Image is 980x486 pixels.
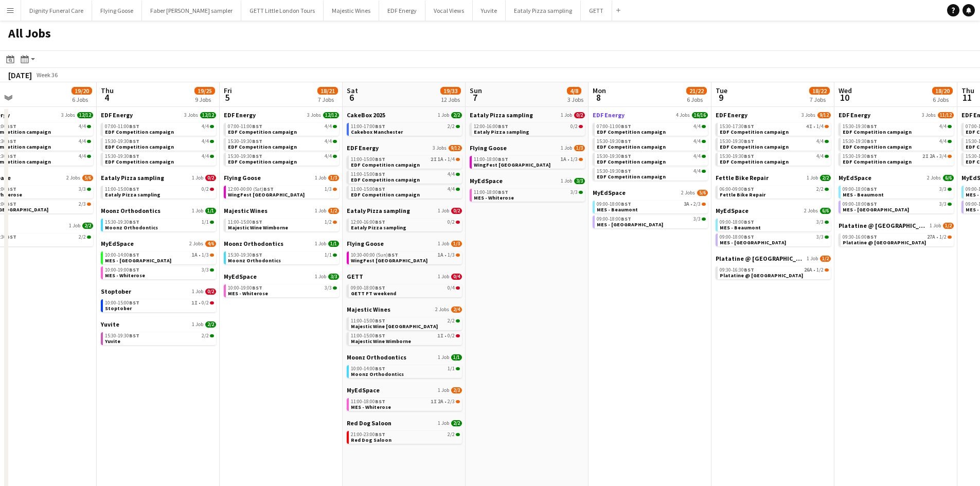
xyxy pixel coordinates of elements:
[224,111,256,119] span: EDF Energy
[498,189,508,195] span: BST
[843,129,912,135] span: EDF Competition campaign
[716,207,749,214] span: MyEdSpace
[720,124,754,129] span: 15:30-17:30
[716,207,831,214] a: MyEdSpace2 Jobs6/6
[105,153,214,165] a: 15:30-19:30BST4/4EDF Competition campaign
[202,139,209,144] span: 4/4
[867,201,877,207] span: BST
[843,153,952,165] a: 15:30-19:30BST2I2A•3/4EDF Competition campaign
[79,154,86,159] span: 4/4
[451,208,462,214] span: 0/2
[438,112,449,118] span: 1 Job
[101,111,133,119] span: EDF Energy
[816,124,824,129] span: 1/4
[939,202,947,207] span: 3/3
[593,189,708,196] a: MyEdSpace2 Jobs5/6
[716,111,747,119] span: EDF Energy
[228,143,297,150] span: EDF Competition campaign
[692,112,708,118] span: 16/16
[228,139,262,144] span: 15:30-19:30
[351,123,460,135] a: 11:00-17:00BST2/2Cakebox Manchester
[571,157,578,162] span: 1/3
[922,154,929,159] span: 2I
[224,207,339,240] div: Majestic Wines1 Job1/211:00-15:00BST1/2Majestic Wine Wimborne
[744,123,754,130] span: BST
[375,156,385,163] span: BST
[347,144,462,207] div: EDF Energy3 Jobs9/1211:00-15:00BST2I1A•1/4EDF Competition campaign11:00-15:00BST4/4EDF Competitio...
[597,158,666,165] span: EDF Competition campaign
[593,189,626,196] span: MyEdSpace
[816,139,824,144] span: 4/4
[105,186,214,197] a: 11:00-15:00BST0/2Eataly Pizza sampling
[716,207,831,255] div: MyEdSpace2 Jobs6/609:00-18:00BST3/3MES - Beaumont09:00-18:00BST3/3MES - [GEOGRAPHIC_DATA]
[202,124,209,129] span: 4/4
[347,111,462,144] div: CakeBox 20251 Job2/211:00-17:00BST2/2Cakebox Manchester
[351,157,460,162] div: •
[720,124,829,129] div: •
[843,158,912,165] span: EDF Competition campaign
[425,1,473,21] button: Vocal Views
[105,143,174,150] span: EDF Competition campaign
[6,186,16,192] span: BST
[867,186,877,192] span: BST
[720,187,754,192] span: 06:00-09:00
[325,124,332,129] span: 4/4
[323,112,339,118] span: 12/12
[843,201,952,212] a: 09:00-18:00BST3/3MES - [GEOGRAPHIC_DATA]
[621,201,631,207] span: BST
[470,144,585,152] a: Flying Goose1 Job1/3
[498,123,508,130] span: BST
[843,186,952,197] a: 09:00-18:00BST3/3MES - Beaumont
[474,194,514,201] span: MES - Whiterose
[224,174,261,182] span: Flying Goose
[470,177,503,185] span: MyEdSpace
[252,138,262,145] span: BST
[720,139,754,144] span: 15:30-19:30
[351,176,420,183] span: EDF Competition campaign
[105,154,139,159] span: 15:30-19:30
[351,129,403,135] span: Cakebox Manchester
[347,207,462,240] div: Eataly Pizza sampling1 Job0/212:00-16:00BST0/2Eataly Pizza sampling
[470,144,507,152] span: Flying Goose
[839,174,871,182] span: MyEdSpace
[431,157,437,162] span: 2I
[807,175,818,181] span: 1 Job
[927,175,941,181] span: 2 Jobs
[843,139,877,144] span: 15:30-19:30
[205,208,216,214] span: 1/1
[681,190,695,196] span: 2 Jobs
[79,202,86,207] span: 2/3
[379,1,425,21] button: EDF Energy
[597,202,631,207] span: 09:00-18:00
[105,123,214,135] a: 07:00-11:00BST4/4EDF Competition campaign
[716,174,831,182] a: Fettle Bike Repair1 Job2/2
[597,138,706,150] a: 15:30-19:30BST4/4EDF Competition campaign
[720,153,829,165] a: 15:30-19:30BST4/4EDF Competition campaign
[325,187,332,192] span: 1/3
[438,157,443,162] span: 1A
[347,207,462,214] a: Eataly Pizza sampling1 Job0/2
[817,112,831,118] span: 9/12
[184,112,198,118] span: 3 Jobs
[142,1,241,21] button: Faber [PERSON_NAME] sampler
[867,153,877,159] span: BST
[6,138,16,145] span: BST
[101,111,216,119] a: EDF Energy3 Jobs12/12
[474,190,508,195] span: 11:00-18:00
[597,153,706,165] a: 15:30-19:30BST4/4EDF Competition campaign
[129,123,139,130] span: BST
[716,111,831,174] div: EDF Energy3 Jobs9/1215:30-17:30BST4I•1/4EDF Competition campaign15:30-19:30BST4/4EDF Competition ...
[228,123,337,135] a: 07:00-11:00BST4/4EDF Competition campaign
[593,111,708,189] div: EDF Energy4 Jobs16/1607:00-11:00BST4/4EDF Competition campaign15:30-19:30BST4/4EDF Competition ca...
[347,111,462,119] a: CakeBox 20251 Job2/2
[720,138,829,150] a: 15:30-19:30BST4/4EDF Competition campaign
[6,123,16,130] span: BST
[438,208,449,214] span: 1 Job
[597,139,631,144] span: 15:30-19:30
[922,112,936,118] span: 3 Jobs
[228,186,337,197] a: 12:00-00:00 (Sat)BST1/3WingFest [GEOGRAPHIC_DATA]
[200,112,216,118] span: 12/12
[351,156,460,168] a: 11:00-15:00BST2I1A•1/4EDF Competition campaign
[325,139,332,144] span: 4/4
[473,1,506,21] button: Yuvite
